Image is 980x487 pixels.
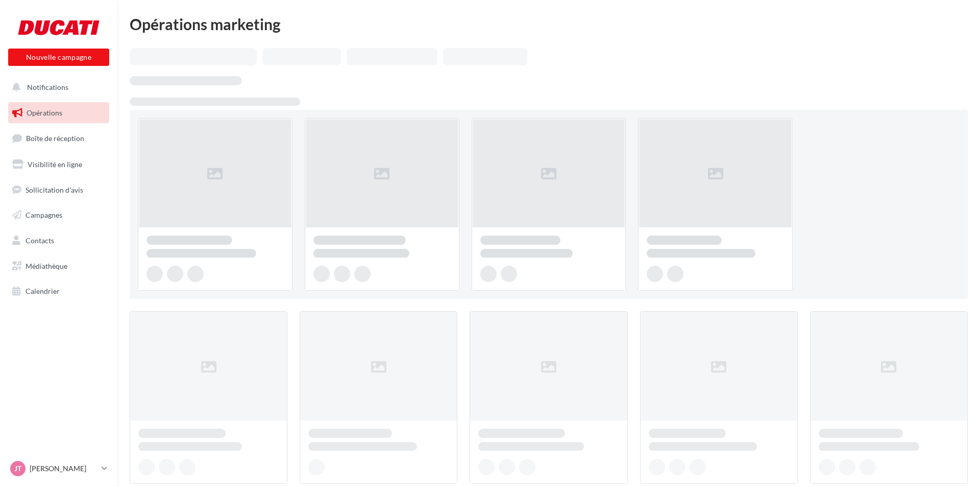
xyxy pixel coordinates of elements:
[8,459,109,478] a: JT [PERSON_NAME]
[6,179,111,201] a: Sollicitation d'avis
[28,160,82,169] span: Visibilité en ligne
[26,236,54,245] span: Contacts
[27,108,62,117] span: Opérations
[8,49,109,66] button: Nouvelle campagne
[6,281,111,302] a: Calendrier
[130,16,968,32] div: Opérations marketing
[6,102,111,124] a: Opérations
[6,77,107,98] button: Notifications
[14,463,21,474] span: JT
[26,211,62,219] span: Campagnes
[6,127,111,149] a: Boîte de réception
[6,230,111,251] a: Contacts
[6,256,111,277] a: Médiathèque
[6,204,111,226] a: Campagnes
[27,83,68,91] span: Notifications
[26,287,60,295] span: Calendrier
[26,134,84,143] span: Boîte de réception
[26,185,83,194] span: Sollicitation d'avis
[6,154,111,175] a: Visibilité en ligne
[30,463,97,474] p: [PERSON_NAME]
[26,262,67,270] span: Médiathèque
